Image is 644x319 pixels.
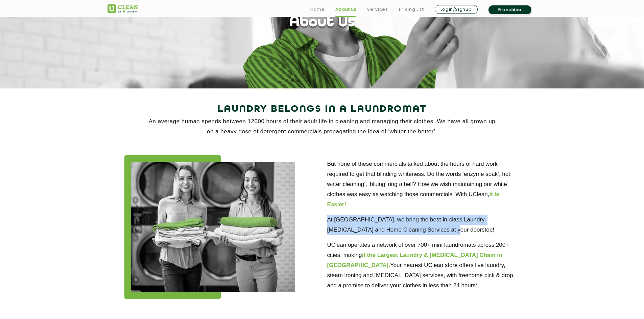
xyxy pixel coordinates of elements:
[310,5,325,14] a: Home
[327,252,502,268] b: it the Largest Laundry & [MEDICAL_DATA] Chain in [GEOGRAPHIC_DATA].
[327,159,520,210] p: But none of these commercials talked about the hours of hard work required to get that blinding w...
[289,14,355,31] h1: About Us
[335,5,356,14] a: About us
[108,4,138,13] img: UClean Laundry and Dry Cleaning
[435,5,478,14] a: Login/Signup
[131,162,295,292] img: about_img_11zon.webp
[367,5,388,14] a: Services
[327,240,520,291] p: UClean operates a network of over 700+ mini laundromats across 200+ cities, making Your nearest U...
[399,5,424,14] a: Pricing List
[108,101,537,117] h2: Laundry Belongs in a Laundromat
[327,215,520,235] p: At [GEOGRAPHIC_DATA], we bring the best-in-class Laundry, [MEDICAL_DATA] and Home Cleaning Servic...
[108,116,537,137] p: An average human spends between 12000 hours of their adult life in cleaning and managing their cl...
[488,5,531,14] a: Franchise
